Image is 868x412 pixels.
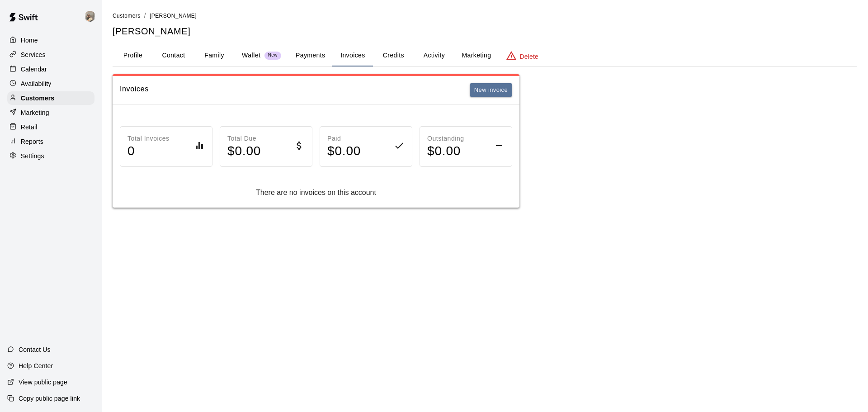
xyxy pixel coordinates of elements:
[7,135,94,148] a: Reports
[7,120,94,134] a: Retail
[520,52,538,61] p: Delete
[19,378,67,387] p: View public page
[414,45,454,66] button: Activity
[144,11,146,20] li: /
[21,65,47,74] p: Calendar
[194,45,235,66] button: Family
[7,77,94,90] a: Availability
[83,7,102,25] div: Jeramy Donelson
[470,83,512,97] button: New invoice
[19,361,53,370] p: Help Center
[113,45,153,66] button: Profile
[327,134,361,143] p: Paid
[120,83,149,97] h6: Invoices
[85,11,95,22] img: Jeramy Donelson
[113,11,857,21] nav: breadcrumb
[113,13,141,19] span: Customers
[113,45,857,66] div: basic tabs example
[7,106,94,119] a: Marketing
[454,45,498,66] button: Marketing
[427,134,464,143] p: Outstanding
[21,36,38,45] p: Home
[19,345,51,354] p: Contact Us
[7,62,94,76] a: Calendar
[21,94,54,103] p: Customers
[127,134,170,143] p: Total Invoices
[21,137,43,146] p: Reports
[7,33,94,47] a: Home
[332,45,373,66] button: Invoices
[21,123,38,132] p: Retail
[21,79,52,88] p: Availability
[19,394,80,403] p: Copy public page link
[127,143,170,159] h4: 0
[21,50,46,59] p: Services
[113,12,141,19] a: Customers
[288,45,332,66] button: Payments
[227,143,261,159] h4: $ 0.00
[427,143,464,159] h4: $ 0.00
[7,149,94,163] a: Settings
[264,52,281,58] span: New
[373,45,414,66] button: Credits
[327,143,361,159] h4: $ 0.00
[7,91,94,105] a: Customers
[7,48,94,62] a: Services
[120,189,512,197] div: There are no invoices on this account
[153,45,194,66] button: Contact
[242,51,261,60] p: Wallet
[227,134,261,143] p: Total Due
[113,25,857,38] h5: [PERSON_NAME]
[21,152,44,161] p: Settings
[150,13,197,19] span: [PERSON_NAME]
[21,108,49,117] p: Marketing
